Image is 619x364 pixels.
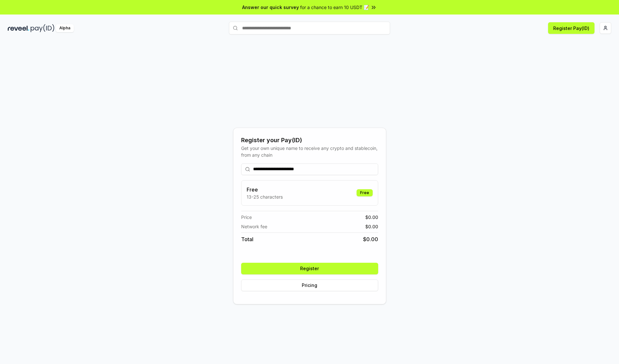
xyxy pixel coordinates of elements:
[363,235,378,243] span: $ 0.00
[357,189,373,196] div: Free
[247,193,283,200] p: 13-25 characters
[548,22,594,34] button: Register Pay(ID)
[241,136,378,145] div: Register your Pay(ID)
[241,280,378,291] button: Pricing
[8,24,29,32] img: reveel_dark
[241,223,267,230] span: Network fee
[241,214,252,221] span: Price
[247,186,283,193] h3: Free
[241,235,253,243] span: Total
[300,4,369,11] span: for a chance to earn 10 USDT 📝
[241,145,378,158] div: Get your own unique name to receive any crypto and stablecoin, from any chain
[365,223,378,230] span: $ 0.00
[242,4,299,11] span: Answer our quick survey
[31,24,54,32] img: pay_id
[56,24,74,32] div: Alpha
[241,263,378,274] button: Register
[365,214,378,221] span: $ 0.00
